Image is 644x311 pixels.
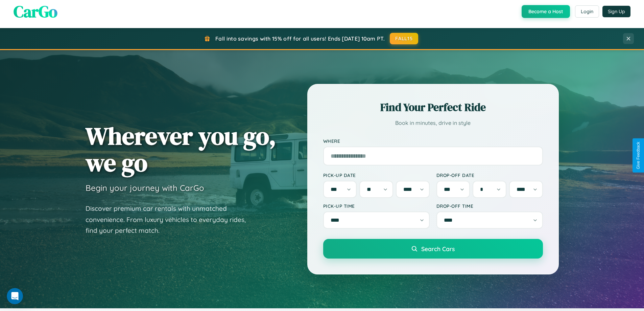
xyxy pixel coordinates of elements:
button: Search Cars [323,239,543,259]
div: Give Feedback [636,142,641,169]
button: Login [575,5,599,18]
iframe: Intercom live chat [7,288,23,304]
label: Drop-off Date [436,172,543,178]
h2: Find Your Perfect Ride [323,100,543,115]
button: Become a Host [522,5,570,18]
span: Fall into savings with 15% off for all users! Ends [DATE] 10am PT. [215,35,385,42]
label: Where [323,138,543,144]
p: Discover premium car rentals with unmatched convenience. From luxury vehicles to everyday rides, ... [86,203,255,236]
h3: Begin your journey with CarGo [86,183,204,193]
button: FALL15 [390,33,418,44]
span: Search Cars [421,245,455,252]
button: Sign Up [602,6,630,17]
span: CarGo [14,0,57,23]
p: Book in minutes, drive in style [323,118,543,128]
label: Pick-up Date [323,172,430,178]
label: Drop-off Time [436,203,543,209]
label: Pick-up Time [323,203,430,209]
h1: Wherever you go, we go [86,123,276,176]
